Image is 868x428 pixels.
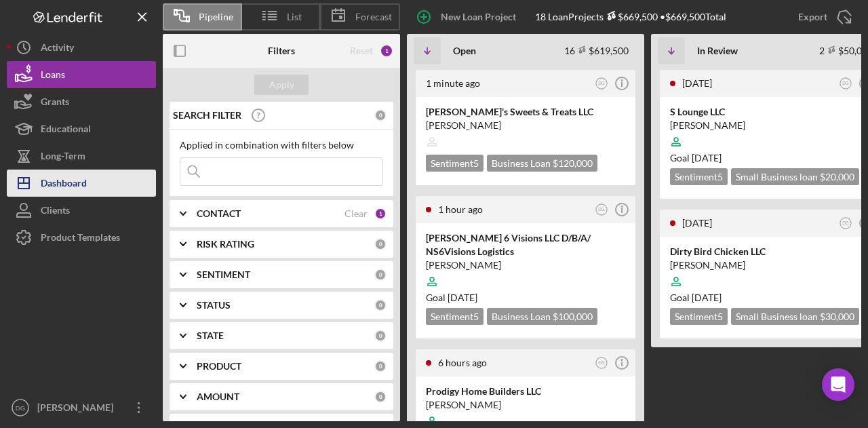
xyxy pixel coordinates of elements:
div: 0 [374,109,387,121]
b: Open [453,45,476,56]
b: In Review [697,45,738,56]
a: Educational [7,115,156,142]
button: Grants [7,88,156,115]
div: 0 [374,299,387,311]
div: [PERSON_NAME] [426,119,625,132]
text: DG [598,207,605,212]
span: Goal [670,292,722,303]
time: 10/17/2025 [448,292,477,303]
div: 1 [380,44,393,58]
b: STATE [197,330,224,341]
button: DG [837,214,855,233]
div: 0 [374,391,387,403]
div: Business Loan [487,308,597,325]
span: List [287,12,302,22]
time: 04/28/2025 [692,292,722,303]
div: 1 [374,208,387,220]
a: 1 hour agoDG[PERSON_NAME] 6 Visions LLC D/B/A/ NS6Visions Logistics[PERSON_NAME]Goal [DATE]Sentim... [414,194,637,341]
button: Dashboard [7,170,156,197]
div: Applied in combination with filters below [180,140,383,151]
div: Apply [269,75,294,95]
button: Export [785,3,861,31]
button: Activity [7,34,156,61]
time: 2025-09-17 18:02 [438,203,483,215]
button: Long-Term [7,142,156,170]
div: Grants [41,88,69,119]
time: 03/02/2025 [692,152,722,163]
div: Reset [350,45,373,56]
div: Prodigy Home Builders LLC [426,385,625,398]
time: 2025-09-17 13:06 [438,357,487,368]
div: Dashboard [41,170,87,200]
div: Educational [41,115,91,146]
div: 0 [374,330,387,342]
div: Long-Term [41,142,85,173]
button: Product Templates [7,224,156,251]
div: 18 Loan Projects • $669,500 Total [535,11,726,22]
time: 2025-07-23 14:42 [682,77,712,89]
span: $20,000 [820,171,854,182]
b: AMOUNT [197,391,239,402]
div: Export [798,3,827,31]
div: Sentiment 5 [670,168,728,185]
time: 2025-04-02 14:06 [682,217,712,229]
span: Pipeline [199,12,233,22]
span: $30,000 [820,311,854,322]
div: [PERSON_NAME] [426,398,625,412]
span: Goal [670,152,722,163]
div: [PERSON_NAME] [426,258,625,272]
text: DG [598,360,605,365]
div: Small Business loan [731,308,859,325]
div: [PERSON_NAME] 6 Visions LLC D/B/A/ NS6Visions Logistics [426,231,625,258]
button: DG [593,354,611,372]
text: DG [842,220,849,225]
span: Goal [426,292,477,303]
b: PRODUCT [197,361,241,372]
div: Activity [41,34,74,64]
button: DG [593,75,611,93]
button: DG[PERSON_NAME] [7,394,156,421]
b: Filters [268,45,295,56]
span: Forecast [355,12,392,22]
button: Loans [7,61,156,88]
div: Open Intercom Messenger [822,368,854,401]
div: Sentiment 5 [426,155,484,172]
b: SENTIMENT [197,269,250,280]
text: DG [842,81,849,85]
div: [PERSON_NAME] [34,394,122,425]
b: RISK RATING [197,239,254,250]
button: DG [593,201,611,219]
a: 1 minute agoDG[PERSON_NAME]'s Sweets & Treats LLC[PERSON_NAME]Sentiment5Business Loan $120,000 [414,68,637,187]
div: $669,500 [604,11,658,22]
div: New Loan Project [441,3,516,31]
div: Product Templates [41,224,120,254]
div: Clear [344,208,368,219]
b: CONTACT [197,208,241,219]
b: SEARCH FILTER [173,110,241,121]
button: Apply [254,75,309,95]
div: Clients [41,197,70,227]
button: Clients [7,197,156,224]
div: 0 [374,269,387,281]
text: DG [16,404,25,412]
span: $100,000 [553,311,593,322]
div: Loans [41,61,65,92]
time: 2025-09-17 19:01 [426,77,480,89]
div: Small Business loan [731,168,859,185]
div: Sentiment 5 [670,308,728,325]
button: DG [837,75,855,93]
div: Business Loan [487,155,597,172]
div: [PERSON_NAME]'s Sweets & Treats LLC [426,105,625,119]
b: STATUS [197,300,231,311]
div: 0 [374,238,387,250]
div: Sentiment 5 [426,308,484,325]
span: $120,000 [553,157,593,169]
div: 0 [374,360,387,372]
